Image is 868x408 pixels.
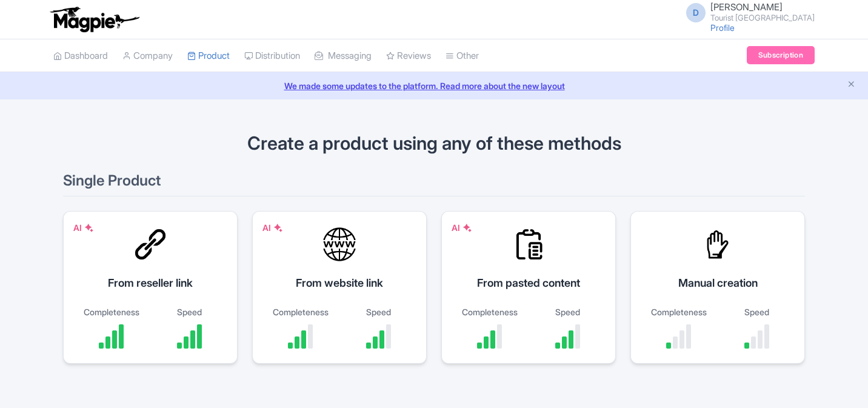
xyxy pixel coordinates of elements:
span: [PERSON_NAME] [710,1,783,13]
div: From reseller link [78,275,222,291]
a: Reviews [386,39,431,73]
a: Profile [710,22,735,33]
a: D [PERSON_NAME] Tourist [GEOGRAPHIC_DATA] [679,2,815,22]
div: Completeness [78,306,144,318]
div: AI [452,221,472,234]
div: Completeness [456,306,522,318]
div: Manual creation [646,275,790,291]
div: Completeness [646,306,712,318]
img: AI Symbol [462,223,472,233]
a: We made some updates to the platform. Read more about the new layout [7,79,861,92]
div: Speed [724,306,790,318]
a: Company [122,39,173,73]
a: Distribution [244,39,300,73]
div: Speed [535,306,601,318]
span: D [686,3,706,22]
div: From pasted content [456,275,601,291]
img: AI Symbol [84,223,94,233]
a: Dashboard [53,39,108,73]
a: Other [446,39,479,73]
small: Tourist [GEOGRAPHIC_DATA] [710,14,815,22]
img: AI Symbol [273,223,283,233]
a: Messaging [315,39,372,73]
h1: Create a product using any of these methods [63,133,805,153]
a: Subscription [747,46,815,64]
a: Product [187,39,230,73]
div: Speed [346,306,412,318]
img: logo-ab69f6fb50320c5b225c76a69d11143b.png [47,6,141,33]
div: Speed [156,306,222,318]
a: Manual creation Completeness Speed [630,211,805,378]
div: AI [262,221,283,234]
button: Close announcement [847,78,856,92]
div: Completeness [267,306,333,318]
div: AI [73,221,94,234]
h2: Single Product [63,173,805,196]
div: From website link [267,275,412,291]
